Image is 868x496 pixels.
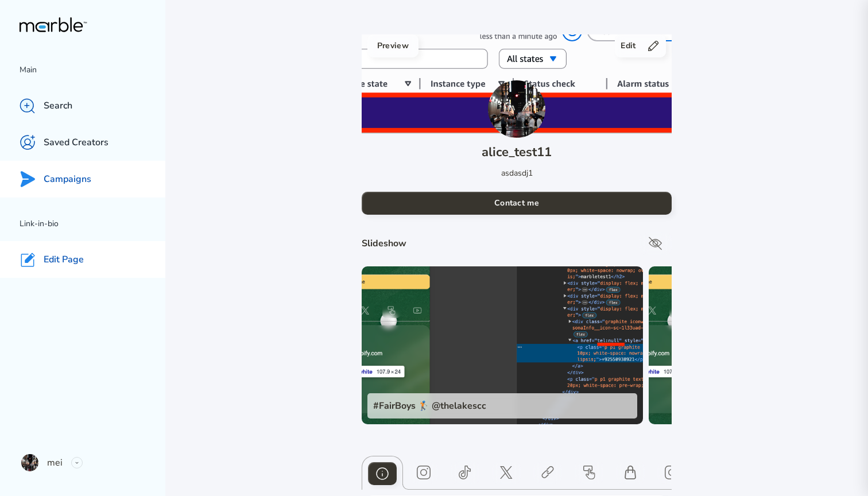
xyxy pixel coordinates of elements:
p: Edit Page [44,254,84,266]
button: Preview [367,34,418,57]
p: mei [47,456,63,470]
h4: Contact me [494,196,539,210]
p: Saved Creators [44,137,108,149]
p: Main [20,63,165,77]
button: Contact me [362,192,672,215]
img: 4f78947f2dd0cd6b8e49c5f762bc88c7 [362,266,643,424]
p: Search [44,100,72,112]
h3: Slideshow [362,237,634,250]
button: Edit [615,34,666,57]
p: Link-in-bio [20,217,165,231]
h4: Edit [621,39,635,53]
h3: #FairBoys 🏌🏻 @thelakescc [373,399,486,413]
h4: Preview [377,39,409,53]
p: Campaigns [44,173,91,185]
p: asdasdj1 [501,166,533,180]
h2: alice_test11 [482,144,552,161]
